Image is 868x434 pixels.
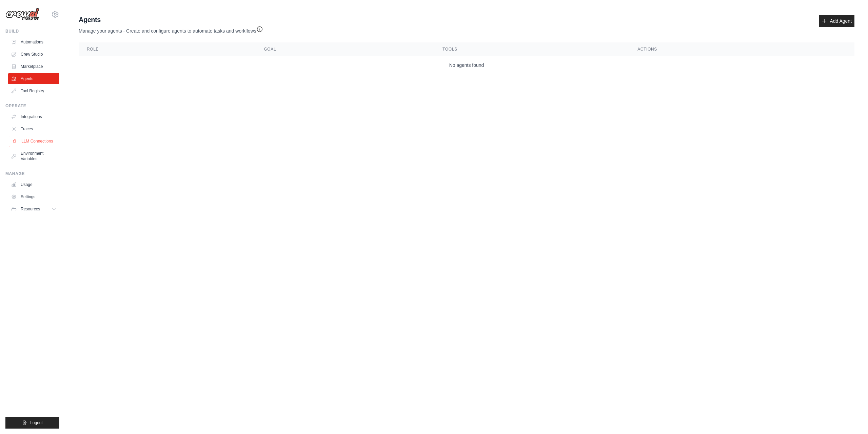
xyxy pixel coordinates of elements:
p: Manage your agents - Create and configure agents to automate tasks and workflows [79,24,263,34]
h2: Agents [79,15,263,24]
button: Logout [5,417,59,429]
a: LLM Connections [9,136,60,147]
th: Goal [256,42,434,56]
a: Tool Registry [8,86,59,96]
div: Operate [5,103,59,109]
td: No agents found [79,56,854,74]
button: Resources [8,204,59,214]
th: Role [79,42,256,56]
th: Tools [434,42,629,56]
a: Integrations [8,111,59,122]
a: Add Agent [819,15,854,27]
img: Logo [5,8,39,21]
div: Build [5,29,59,34]
a: Agents [8,73,59,84]
span: Resources [21,206,40,212]
span: Logout [30,420,43,426]
a: Crew Studio [8,49,59,60]
a: Usage [8,179,59,190]
a: Automations [8,37,59,48]
a: Traces [8,124,59,134]
a: Settings [8,191,59,202]
div: Manage [5,171,59,176]
th: Actions [629,42,854,56]
a: Environment Variables [8,148,59,164]
a: Marketplace [8,61,59,72]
